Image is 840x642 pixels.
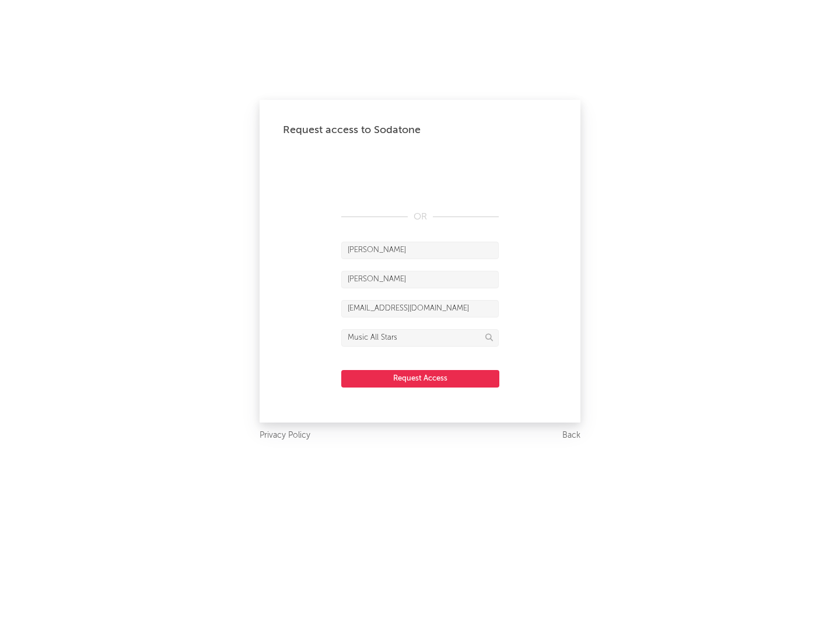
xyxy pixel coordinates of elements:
input: First Name [341,242,499,259]
a: Privacy Policy [260,428,310,443]
a: Back [562,428,580,443]
div: Request access to Sodatone [283,123,557,137]
input: Email [341,300,499,317]
div: OR [341,210,499,224]
input: Division [341,329,499,347]
button: Request Access [341,370,499,388]
input: Last Name [341,271,499,288]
